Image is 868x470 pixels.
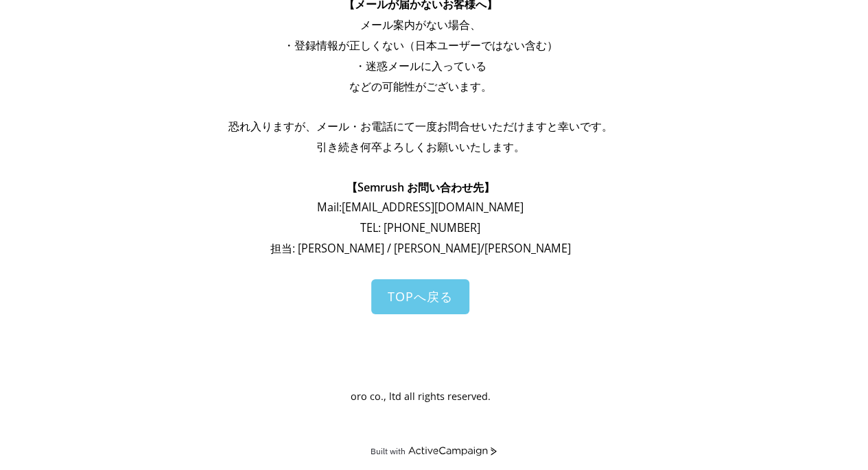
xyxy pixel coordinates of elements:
span: 【Semrush お問い合わせ先】 [347,180,495,195]
span: 担当: [PERSON_NAME] / [PERSON_NAME]/[PERSON_NAME] [270,241,571,256]
div: Built with [371,446,406,456]
span: TOPへ戻る [388,288,453,305]
span: メール案内がない場合、 [360,17,481,32]
span: 恐れ入りますが、メール・お電話にて一度お問合せいただけますと幸いです。 [228,119,613,134]
span: などの可能性がございます。 [349,79,492,94]
span: oro co., ltd all rights reserved. [351,390,491,403]
span: Mail: [EMAIL_ADDRESS][DOMAIN_NAME] [317,200,524,215]
span: ・迷惑メールに入っている [355,58,486,73]
span: TEL: [PHONE_NUMBER] [360,220,480,235]
span: 引き続き何卒よろしくお願いいたします。 [316,139,525,154]
span: ・登録情報が正しくない（日本ユーザーではない含む） [283,38,558,53]
a: TOPへ戻る [371,279,469,314]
